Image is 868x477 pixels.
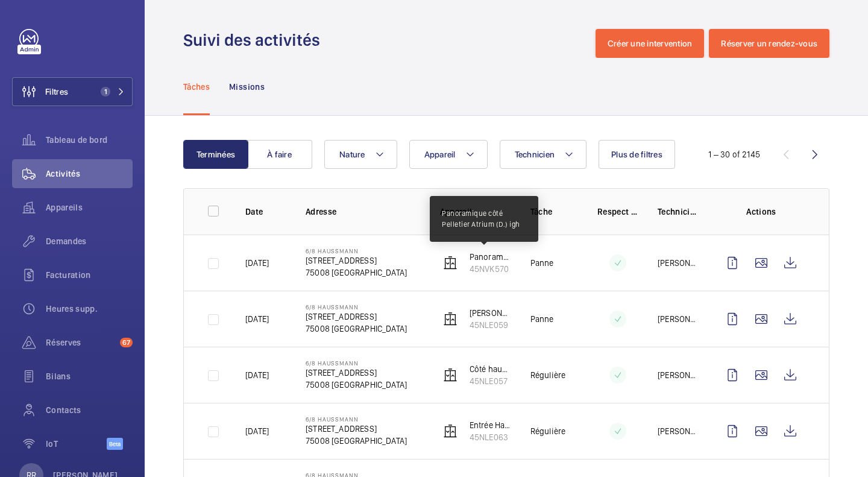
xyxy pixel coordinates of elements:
[443,256,458,270] img: elevator.svg
[424,150,456,159] span: Appareil
[658,369,699,381] p: [PERSON_NAME]
[247,140,312,169] button: À faire
[120,338,133,347] span: 67
[470,307,511,319] p: [PERSON_NAME] à droite après porte vitrée igh
[306,247,407,254] p: 6/8 Haussmann
[245,313,269,325] p: [DATE]
[658,313,699,325] p: [PERSON_NAME]
[409,140,488,169] button: Appareil
[443,424,458,438] img: elevator.svg
[101,87,110,96] span: 1
[183,29,327,51] h1: Suivi des activités
[306,415,407,423] p: 6/8 Haussmann
[245,257,269,269] p: [DATE]
[46,269,133,281] span: Facturation
[658,425,699,437] p: [PERSON_NAME]
[46,168,133,180] span: Activités
[46,201,133,213] span: Appareils
[306,206,421,218] p: Adresse
[470,375,511,387] p: 45NLE057
[46,336,115,349] span: Réserves
[470,319,511,331] p: 45NLE059
[46,438,107,450] span: IoT
[306,423,407,435] p: [STREET_ADDRESS]
[530,369,566,381] p: Régulière
[306,254,407,267] p: [STREET_ADDRESS]
[470,419,511,431] p: Entrée Hall Chauchat à gauche
[470,251,511,263] p: Panoramique côté Pelletier Atrium (D.) igh
[718,206,805,218] p: Actions
[500,140,587,169] button: Technicien
[442,208,526,230] p: Panoramique côté Pelletier Atrium (D.) igh
[530,257,554,269] p: Panne
[599,140,675,169] button: Plus de filtres
[324,140,397,169] button: Nature
[306,267,407,279] p: 75008 [GEOGRAPHIC_DATA]
[306,323,407,335] p: 75008 [GEOGRAPHIC_DATA]
[183,81,210,93] p: Tâches
[46,303,133,315] span: Heures supp.
[306,359,407,367] p: 6/8 Haussmann
[107,438,123,450] span: Beta
[658,257,699,269] p: [PERSON_NAME]
[46,370,133,382] span: Bilans
[470,431,511,443] p: 45NLE063
[306,379,407,391] p: 75008 [GEOGRAPHIC_DATA]
[709,29,829,58] button: Réserver un rendez-vous
[306,435,407,447] p: 75008 [GEOGRAPHIC_DATA]
[46,134,133,146] span: Tableau de bord
[596,29,705,58] button: Créer une intervention
[530,425,566,437] p: Régulière
[611,150,662,159] span: Plus de filtres
[12,77,133,106] button: Filtres1
[46,404,133,416] span: Contacts
[658,206,699,218] p: Technicien
[443,312,458,326] img: elevator.svg
[530,206,578,218] p: Tâche
[45,86,68,98] span: Filtres
[245,206,286,218] p: Date
[46,235,133,247] span: Demandes
[470,263,511,275] p: 45NVK570
[515,150,555,159] span: Technicien
[339,150,365,159] span: Nature
[183,140,248,169] button: Terminées
[708,148,760,160] div: 1 – 30 of 2145
[306,311,407,323] p: [STREET_ADDRESS]
[443,368,458,382] img: elevator.svg
[306,303,407,311] p: 6/8 Haussmann
[306,367,407,379] p: [STREET_ADDRESS]
[597,206,638,218] p: Respect délai
[470,363,511,375] p: Côté haussmann droite derrière Triplex igh
[245,425,269,437] p: [DATE]
[245,369,269,381] p: [DATE]
[229,81,265,93] p: Missions
[530,313,554,325] p: Panne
